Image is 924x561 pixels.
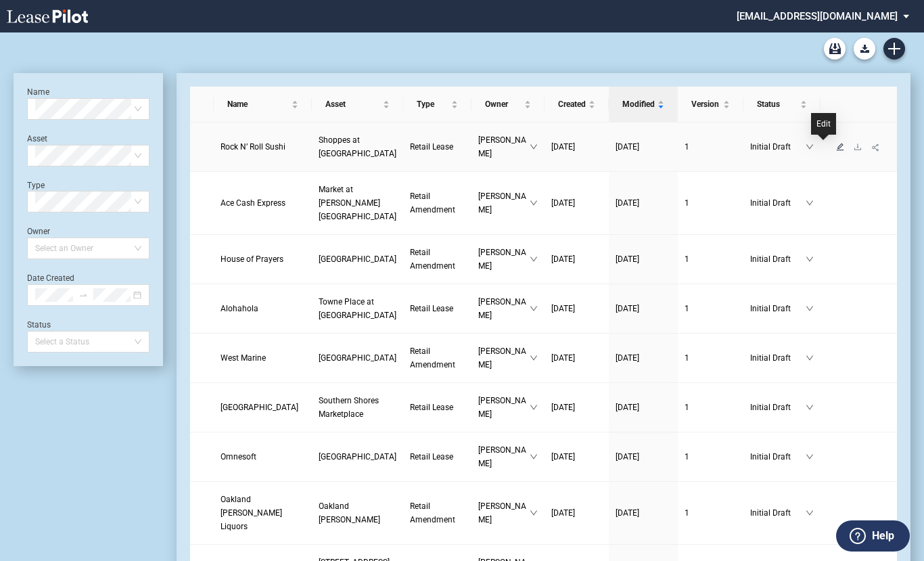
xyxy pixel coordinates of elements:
[410,302,465,315] a: Retail Lease
[750,302,806,315] span: Initial Draft
[685,252,737,266] a: 1
[551,254,575,264] span: [DATE]
[616,252,671,266] a: [DATE]
[478,133,530,160] span: [PERSON_NAME]
[530,255,538,263] span: down
[78,290,88,300] span: to
[806,143,814,151] span: down
[410,142,453,152] span: Retail Lease
[221,142,285,152] span: Rock N’ Roll Sushi
[319,183,396,223] a: Market at [PERSON_NAME][GEOGRAPHIC_DATA]
[616,452,639,462] span: [DATE]
[685,403,689,412] span: 1
[410,499,465,526] a: Retail Amendment
[616,302,671,315] a: [DATE]
[319,499,396,526] a: Oakland [PERSON_NAME]
[319,252,396,266] a: [GEOGRAPHIC_DATA]
[685,506,737,520] a: 1
[685,450,737,464] a: 1
[685,351,737,365] a: 1
[221,353,266,363] span: West Marine
[221,302,305,315] a: Alohahola
[478,246,530,273] span: [PERSON_NAME]
[319,353,396,363] span: North East Station
[750,401,806,414] span: Initial Draft
[410,246,465,273] a: Retail Amendment
[551,508,575,518] span: [DATE]
[221,495,282,531] span: Oakland Mills Liquors
[616,304,639,313] span: [DATE]
[485,97,522,111] span: Owner
[551,353,575,363] span: [DATE]
[410,304,453,313] span: Retail Lease
[78,290,88,300] span: swap-right
[616,196,671,210] a: [DATE]
[478,499,530,526] span: [PERSON_NAME]
[622,97,655,111] span: Modified
[750,351,806,365] span: Initial Draft
[551,252,602,266] a: [DATE]
[551,196,602,210] a: [DATE]
[551,351,602,365] a: [DATE]
[478,344,530,372] span: [PERSON_NAME]
[750,196,806,210] span: Initial Draft
[221,198,285,208] span: Ace Cash Express
[325,97,380,111] span: Asset
[551,198,575,208] span: [DATE]
[678,87,743,122] th: Version
[410,401,465,414] a: Retail Lease
[616,198,639,208] span: [DATE]
[530,509,538,517] span: down
[685,254,689,264] span: 1
[319,394,396,421] a: Southern Shores Marketplace
[685,304,689,313] span: 1
[478,394,530,421] span: [PERSON_NAME]
[478,189,530,217] span: [PERSON_NAME]
[478,443,530,470] span: [PERSON_NAME]
[319,254,396,264] span: Northwest Plaza
[685,353,689,363] span: 1
[410,248,455,271] span: Retail Amendment
[410,501,455,524] span: Retail Amendment
[27,181,45,190] label: Type
[551,450,602,464] a: [DATE]
[685,401,737,414] a: 1
[319,501,380,524] span: Oakland Mills
[319,452,396,462] span: Commerce Centre
[551,401,602,414] a: [DATE]
[757,97,798,111] span: Status
[312,87,403,122] th: Asset
[471,87,545,122] th: Owner
[691,97,720,111] span: Version
[410,403,453,412] span: Retail Lease
[806,199,814,207] span: down
[616,508,639,518] span: [DATE]
[221,403,298,412] span: Outer Banks Hospital
[221,140,305,154] a: Rock N’ Roll Sushi
[616,401,671,414] a: [DATE]
[27,320,51,330] label: Status
[530,453,538,461] span: down
[410,452,453,462] span: Retail Lease
[831,142,849,152] a: edit
[685,508,689,518] span: 1
[872,527,894,545] label: Help
[319,396,379,419] span: Southern Shores Marketplace
[319,450,396,464] a: [GEOGRAPHIC_DATA]
[221,196,305,210] a: Ace Cash Express
[410,140,465,154] a: Retail Lease
[836,143,844,151] span: edit
[609,87,678,122] th: Modified
[221,452,256,462] span: Omnesoft
[743,87,821,122] th: Status
[750,450,806,464] span: Initial Draft
[806,403,814,411] span: down
[883,38,905,60] a: Create new document
[551,142,575,152] span: [DATE]
[551,304,575,313] span: [DATE]
[319,133,396,160] a: Shoppes at [GEOGRAPHIC_DATA]
[27,87,49,97] label: Name
[319,135,396,158] span: Shoppes at Belvedere
[410,192,455,215] span: Retail Amendment
[806,255,814,263] span: down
